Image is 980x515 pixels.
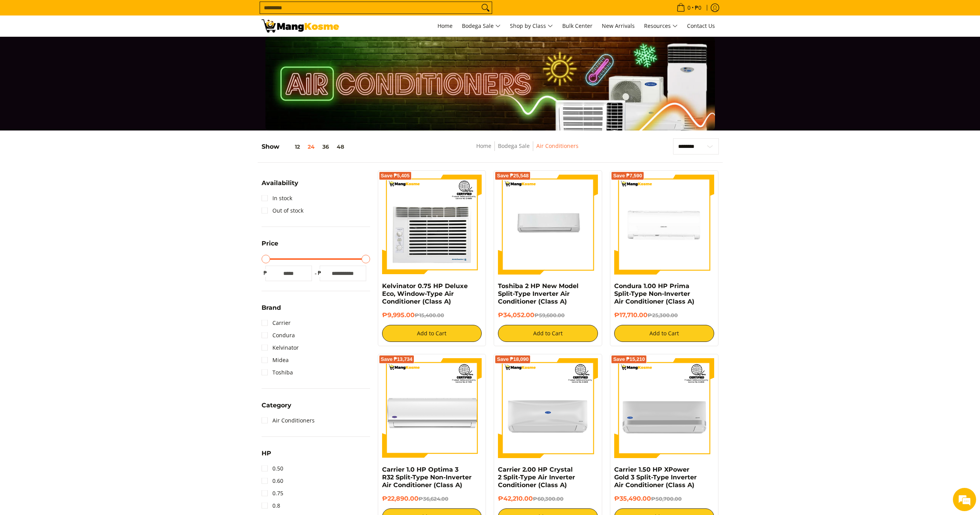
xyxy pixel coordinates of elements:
button: 36 [319,144,333,150]
span: ₱ [262,269,269,277]
button: Search [479,2,492,14]
a: Shop by Class [506,15,557,36]
button: 12 [279,144,304,150]
h6: ₱42,210.00 [498,495,598,503]
h5: Show [262,143,348,151]
a: 0.75 [262,487,283,500]
span: Shop by Class [510,21,553,31]
a: Toshiba 2 HP New Model Split-Type Inverter Air Conditioner (Class A) [498,282,579,305]
a: Home [434,15,456,36]
h6: ₱9,995.00 [382,311,482,319]
a: Bodega Sale [498,142,530,149]
button: Add to Cart [498,325,598,342]
a: Condura [262,329,295,342]
a: Air Conditioners [262,414,315,427]
del: ₱50,700.00 [651,496,682,502]
img: Condura 1.00 HP Prima Split-Type Non-Inverter Air Conditioner (Class A) [614,175,714,275]
span: Bodega Sale [462,21,501,31]
del: ₱59,600.00 [534,312,565,318]
a: Bulk Center [558,15,596,36]
button: 24 [304,144,319,150]
span: Save ₱25,548 [497,173,529,178]
span: • [674,3,704,12]
span: ₱ [316,269,324,277]
a: Bodega Sale [458,15,505,36]
span: Price [262,240,278,247]
a: New Arrivals [598,15,639,36]
summary: Open [262,450,271,462]
span: Save ₱15,210 [613,357,645,362]
del: ₱36,624.00 [419,496,448,502]
a: Condura 1.00 HP Prima Split-Type Non-Inverter Air Conditioner (Class A) [614,282,694,305]
span: New Arrivals [602,22,635,29]
span: 0 [686,5,692,10]
span: Home [437,22,453,29]
a: 0.60 [262,475,283,487]
img: Carrier 2.00 HP Crystal 2 Split-Type Air Inverter Conditioner (Class A) [498,358,598,458]
a: Out of stock [262,204,303,217]
h6: ₱22,890.00 [382,495,482,503]
a: In stock [262,192,292,204]
img: Carrier 1.0 HP Optima 3 R32 Split-Type Non-Inverter Air Conditioner (Class A) [382,358,482,458]
a: Carrier 1.50 HP XPower Gold 3 Split-Type Inverter Air Conditioner (Class A) [614,466,697,489]
span: ₱0 [694,5,703,10]
img: Kelvinator 0.75 HP Deluxe Eco, Window-Type Air Conditioner (Class A) [382,175,482,275]
h6: ₱34,052.00 [498,311,598,319]
h6: ₱35,490.00 [614,495,714,503]
span: Save ₱18,090 [497,357,529,362]
del: ₱15,400.00 [415,312,444,318]
a: Air Conditioners [536,142,579,149]
summary: Open [262,402,291,414]
a: Home [476,142,491,149]
del: ₱25,300.00 [648,312,678,318]
span: Save ₱13,734 [381,357,413,362]
a: Kelvinator [262,342,299,354]
img: Bodega Sale Aircon l Mang Kosme: Home Appliances Warehouse Sale [262,19,339,33]
span: Availability [262,180,298,186]
del: ₱60,300.00 [533,496,563,502]
span: Save ₱7,590 [613,173,642,178]
span: HP [262,450,271,457]
span: Save ₱5,405 [381,173,410,178]
span: Contact Us [687,22,715,29]
h6: ₱17,710.00 [614,311,714,319]
a: 0.8 [262,500,280,512]
nav: Main Menu [347,15,719,36]
a: Carrier 1.0 HP Optima 3 R32 Split-Type Non-Inverter Air Conditioner (Class A) [382,466,472,489]
span: Brand [262,305,281,311]
span: Bulk Center [562,22,592,29]
img: Carrier 1.50 HP XPower Gold 3 Split-Type Inverter Air Conditioner (Class A) [614,358,714,458]
summary: Open [262,240,278,252]
a: Kelvinator 0.75 HP Deluxe Eco, Window-Type Air Conditioner (Class A) [382,282,468,305]
a: Carrier 2.00 HP Crystal 2 Split-Type Air Inverter Conditioner (Class A) [498,466,575,489]
a: 0.50 [262,462,283,475]
nav: Breadcrumbs [419,141,635,159]
img: Toshiba 2 HP New Model Split-Type Inverter Air Conditioner (Class A) [498,175,598,275]
a: Toshiba [262,366,293,379]
a: Midea [262,354,289,366]
button: Add to Cart [614,325,714,342]
summary: Open [262,180,298,192]
button: Add to Cart [382,325,482,342]
button: 48 [333,144,348,150]
span: Category [262,402,291,409]
span: Resources [644,21,678,31]
a: Contact Us [683,15,719,36]
a: Carrier [262,317,291,329]
summary: Open [262,305,281,317]
a: Resources [640,15,682,36]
